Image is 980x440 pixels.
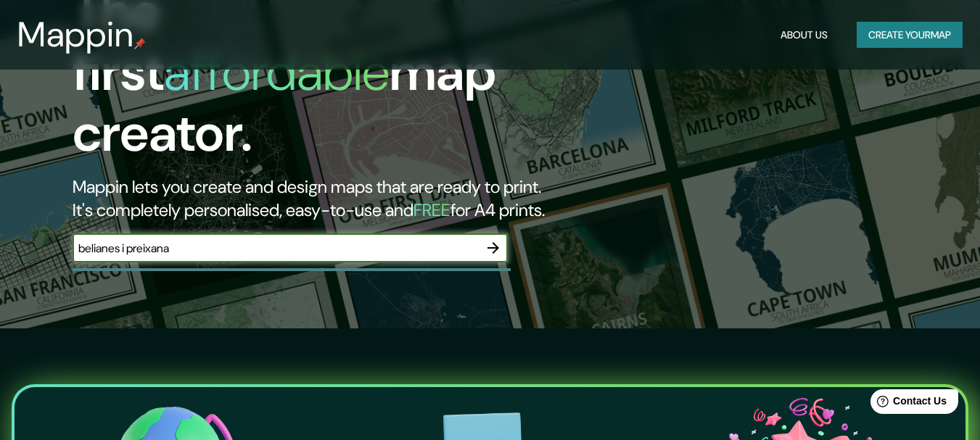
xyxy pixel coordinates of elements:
h5: FREE [413,199,450,221]
input: Choose your favourite place [73,240,479,257]
h1: affordable [164,38,390,106]
h3: Mappin [17,14,134,55]
iframe: Help widget launcher [851,383,964,424]
button: About Us [775,22,833,49]
img: mappin-pin [134,38,146,49]
h2: Mappin lets you create and design maps that are ready to print. It's completely personalised, eas... [73,175,563,222]
button: Create yourmap [857,22,963,49]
